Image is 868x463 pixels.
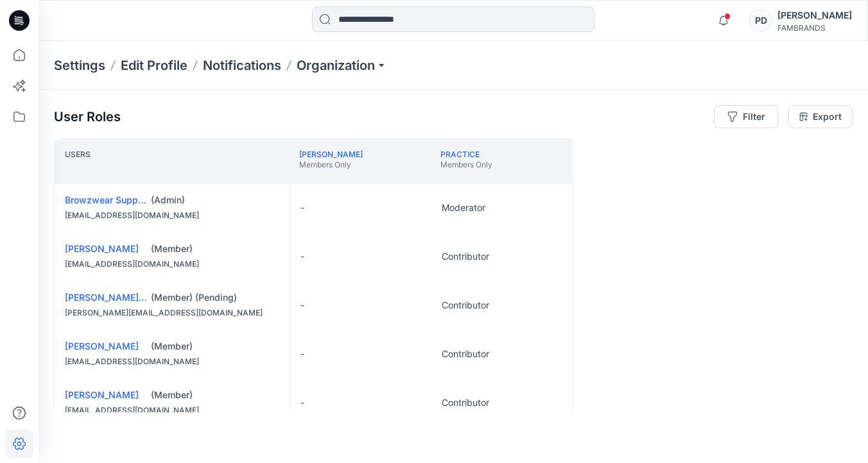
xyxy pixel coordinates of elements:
div: (Member) [151,340,279,353]
p: Members Only [299,160,363,170]
div: (Member) [151,242,279,255]
a: [PERSON_NAME] [65,341,139,351]
p: Contributor [442,396,489,409]
a: [PERSON_NAME][EMAIL_ADDRESS][DOMAIN_NAME] [65,292,293,303]
p: Contributor [442,299,489,312]
p: - [300,299,304,312]
p: User Roles [54,109,121,124]
div: [EMAIL_ADDRESS][DOMAIN_NAME] [65,258,279,271]
a: [PERSON_NAME] [299,149,363,159]
p: Contributor [442,250,489,263]
div: (Member) (Pending) [151,291,279,304]
div: (Admin) [151,194,279,206]
div: [EMAIL_ADDRESS][DOMAIN_NAME] [65,355,279,368]
a: Browzwear Support [65,194,150,205]
p: Users [65,149,91,173]
a: Notifications [203,56,281,74]
p: - [300,348,304,360]
div: [PERSON_NAME] [777,8,852,23]
div: PD [749,9,772,32]
div: [EMAIL_ADDRESS][DOMAIN_NAME] [65,209,279,222]
p: Members Only [440,160,492,170]
p: - [300,396,304,409]
p: Contributor [442,348,489,360]
div: [PERSON_NAME][EMAIL_ADDRESS][DOMAIN_NAME] [65,307,279,319]
a: Edit Profile [121,56,187,74]
p: Moderator [442,201,485,214]
a: Practice [440,149,480,159]
p: - [300,201,304,214]
p: Settings [54,56,105,74]
p: - [300,250,304,263]
button: Filter [714,105,778,128]
div: FAMBRANDS [777,23,852,33]
div: (Member) [151,389,279,401]
div: [EMAIL_ADDRESS][DOMAIN_NAME] [65,404,279,417]
a: [PERSON_NAME] [65,389,139,400]
a: [PERSON_NAME] [65,243,139,254]
a: Export [788,105,853,128]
